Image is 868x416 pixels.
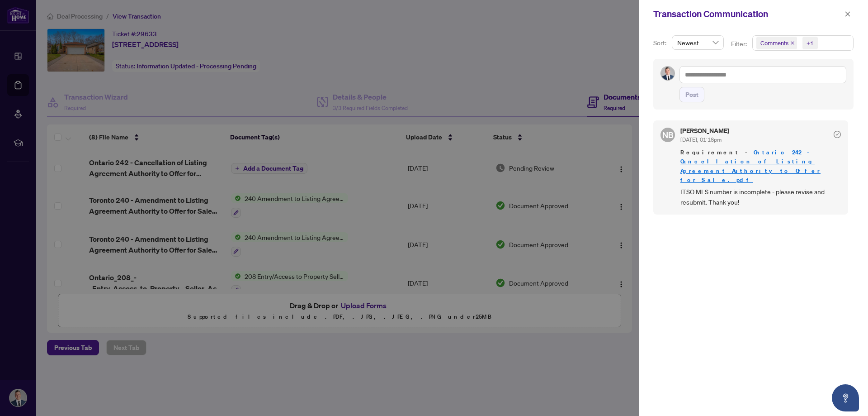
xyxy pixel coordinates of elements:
span: Requirement - [680,148,841,184]
span: Newest [677,36,718,49]
div: +1 [807,38,814,48]
button: Open asap [832,384,859,411]
span: Comments [760,38,788,48]
h5: [PERSON_NAME] [680,128,729,134]
span: [DATE], 01:18pm [680,136,722,143]
p: Sort: [653,38,668,48]
span: Comments [756,37,797,49]
div: Transaction Communication [653,7,842,21]
span: close [790,41,795,45]
p: Filter: [731,39,748,49]
span: NB [662,129,674,141]
a: Ontario 242 - Cancellation of Listing Agreement Authority to Offer for Sale.pdf [680,148,821,183]
span: close [844,11,851,17]
img: Profile Icon [661,67,675,80]
button: Post [679,87,704,102]
span: ITSO MLS number is incomplete - please revise and resubmit. Thank you! [680,186,841,208]
span: check-circle [834,131,841,138]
